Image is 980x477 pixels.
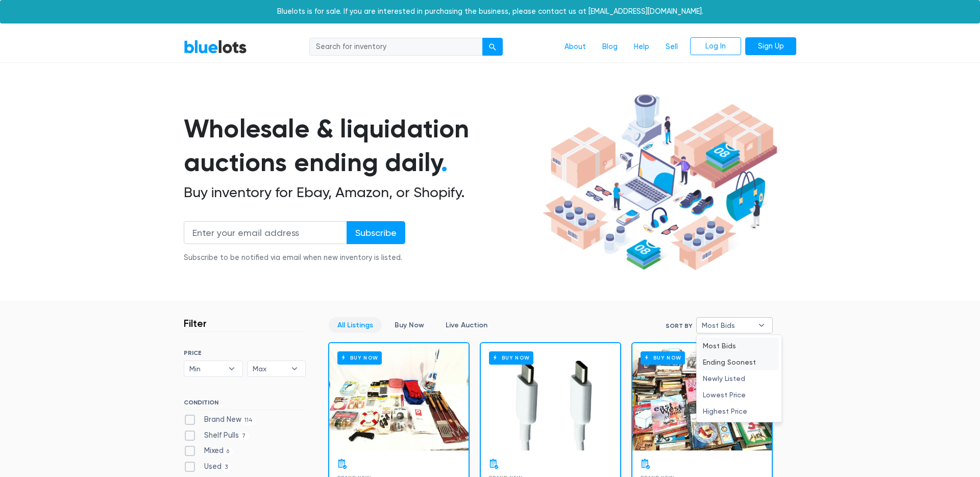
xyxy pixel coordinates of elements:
label: Mixed [184,445,233,457]
span: Most Bids [702,318,753,333]
a: Log In [690,37,741,56]
h2: Buy inventory for Ebay, Amazon, or Shopify. [184,184,539,201]
a: Buy Now [386,317,433,333]
span: 7 [239,432,249,440]
a: Live Auction [437,317,496,333]
h1: Wholesale & liquidation auctions ending daily [184,112,539,180]
a: About [556,37,594,57]
label: Used [184,461,231,472]
span: 3 [222,463,231,471]
h3: Filter [184,317,207,329]
a: Buy Now [481,343,620,450]
span: 114 [241,416,256,424]
span: Max [253,361,286,376]
div: Subscribe to be notified via email when new inventory is listed. [184,252,405,264]
span: Min [189,361,223,376]
label: Brand New [184,414,256,425]
a: BlueLots [184,39,247,54]
label: Shelf Pulls [184,430,249,441]
b: ▾ [221,361,242,376]
h6: Buy Now [641,351,685,364]
li: Highest Price [699,403,779,419]
h6: Buy Now [489,351,533,364]
a: All Listings [329,317,382,333]
li: Newly Listed [699,370,779,387]
a: Buy Now [329,343,469,450]
a: Sell [657,37,686,57]
span: . [441,147,448,178]
span: 6 [224,448,233,456]
a: Help [626,37,657,57]
a: Blog [594,37,626,57]
h6: PRICE [184,349,306,356]
a: Buy Now [632,343,772,450]
li: Ending Soonest [699,354,779,370]
b: ▾ [751,318,772,333]
img: hero-ee84e7d0318cb26816c560f6b4441b76977f77a177738b4e94f68c95b2b83dbb.png [539,89,781,275]
h6: CONDITION [184,399,306,410]
input: Subscribe [347,221,405,244]
label: Sort By [666,321,692,330]
li: Most Bids [699,338,779,354]
input: Enter your email address [184,221,347,244]
b: ▾ [284,361,305,376]
input: Search for inventory [309,38,483,56]
h6: Buy Now [337,351,382,364]
li: Lowest Price [699,387,779,403]
a: Sign Up [745,37,796,56]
